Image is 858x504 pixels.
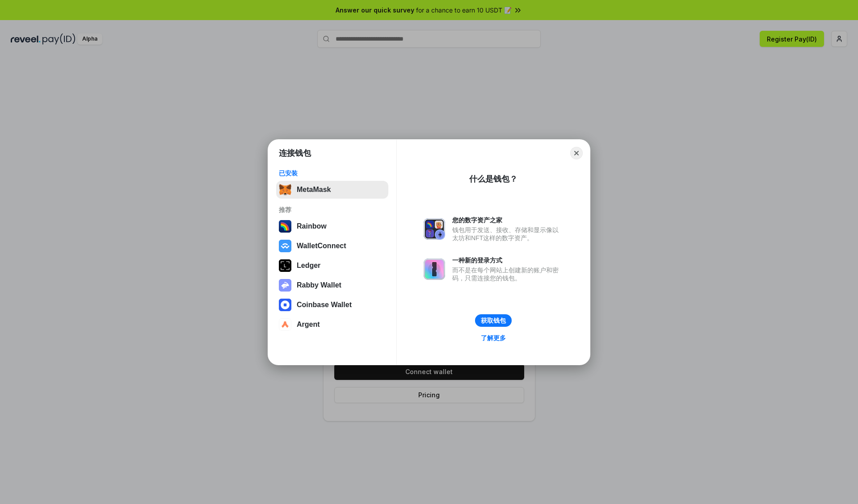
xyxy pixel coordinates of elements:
[297,242,346,250] div: WalletConnect
[452,216,563,224] div: 您的数字资产之家
[279,318,291,331] img: svg+xml,%3Csvg%20width%3D%2228%22%20height%3D%2228%22%20viewBox%3D%220%200%2028%2028%22%20fill%3D...
[279,279,291,292] img: svg+xml,%3Csvg%20xmlns%3D%22http%3A%2F%2Fwww.w3.org%2F2000%2Fsvg%22%20fill%3D%22none%22%20viewBox...
[297,321,320,329] div: Argent
[276,257,388,275] button: Ledger
[475,332,511,344] a: 了解更多
[297,222,327,230] div: Rainbow
[279,169,386,177] div: 已安装
[481,334,506,342] div: 了解更多
[297,301,352,309] div: Coinbase Wallet
[279,259,291,272] img: svg+xml,%3Csvg%20xmlns%3D%22http%3A%2F%2Fwww.w3.org%2F2000%2Fsvg%22%20width%3D%2228%22%20height%3...
[424,258,445,280] img: svg+xml,%3Csvg%20xmlns%3D%22http%3A%2F%2Fwww.w3.org%2F2000%2Fsvg%22%20fill%3D%22none%22%20viewBox...
[452,226,563,242] div: 钱包用于发送、接收、存储和显示像以太坊和NFT这样的数字资产。
[481,317,506,325] div: 获取钱包
[279,183,291,196] img: svg+xml,%3Csvg%20fill%3D%22none%22%20height%3D%2233%22%20viewBox%3D%220%200%2035%2033%22%20width%...
[276,181,388,199] button: MetaMask
[276,276,388,294] button: Rabby Wallet
[276,237,388,255] button: WalletConnect
[276,217,388,235] button: Rainbow
[570,147,583,159] button: Close
[469,174,517,184] div: 什么是钱包？
[297,186,331,194] div: MetaMask
[475,314,512,327] button: 获取钱包
[276,296,388,314] button: Coinbase Wallet
[297,262,320,270] div: Ledger
[276,316,388,333] button: Argent
[297,281,341,289] div: Rabby Wallet
[279,148,311,158] h1: 连接钱包
[452,266,563,282] div: 而不是在每个网站上创建新的账户和密码，只需连接您的钱包。
[424,218,445,240] img: svg+xml,%3Csvg%20xmlns%3D%22http%3A%2F%2Fwww.w3.org%2F2000%2Fsvg%22%20fill%3D%22none%22%20viewBox...
[279,220,291,233] img: svg+xml,%3Csvg%20width%3D%22120%22%20height%3D%22120%22%20viewBox%3D%220%200%20120%20120%22%20fil...
[279,299,291,311] img: svg+xml,%3Csvg%20width%3D%2228%22%20height%3D%2228%22%20viewBox%3D%220%200%2028%2028%22%20fill%3D...
[279,206,386,214] div: 推荐
[279,240,291,252] img: svg+xml,%3Csvg%20width%3D%2228%22%20height%3D%2228%22%20viewBox%3D%220%200%2028%2028%22%20fill%3D...
[452,256,563,264] div: 一种新的登录方式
